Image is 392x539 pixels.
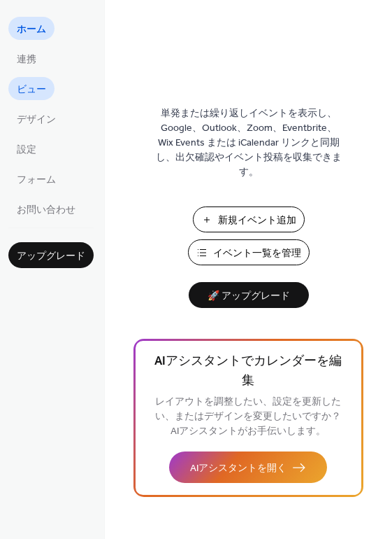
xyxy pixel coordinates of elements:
[17,203,75,218] span: お問い合わせ
[193,206,305,232] button: 新規イベント追加
[8,107,64,130] a: デザイン
[8,17,55,40] a: ホーム
[17,113,56,127] span: デザイン
[8,77,55,100] a: ビュー
[17,22,46,37] span: ホーム
[8,167,64,190] a: フォーム
[8,242,94,268] button: アップグレード
[188,239,310,265] button: イベント一覧を管理
[8,137,45,160] a: 設定
[213,246,301,261] span: イベント一覧を管理
[17,52,36,67] span: 連携
[8,47,45,70] a: 連携
[218,213,296,228] span: 新規イベント追加
[154,106,343,180] span: 単発または繰り返しイベントを表示し、Google、Outlook、Zoom、Eventbrite、Wix Events または iCalendar リンクと同期し、出欠確認やイベント投稿を収集で...
[17,173,56,188] span: フォーム
[189,282,309,308] button: 🚀 アップグレード
[190,461,286,476] span: AIアシスタントを開く
[17,143,36,157] span: 設定
[8,197,84,220] a: お問い合わせ
[17,83,46,97] span: ビュー
[155,393,341,441] span: レイアウトを調整したい、設定を更新したい、またはデザインを変更したいですか？AIアシスタントがお手伝いします。
[197,287,300,306] span: 🚀 アップグレード
[169,451,327,483] button: AIアシスタントを開く
[154,352,342,391] span: AIアシスタントでカレンダーを編集
[17,249,85,264] span: アップグレード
